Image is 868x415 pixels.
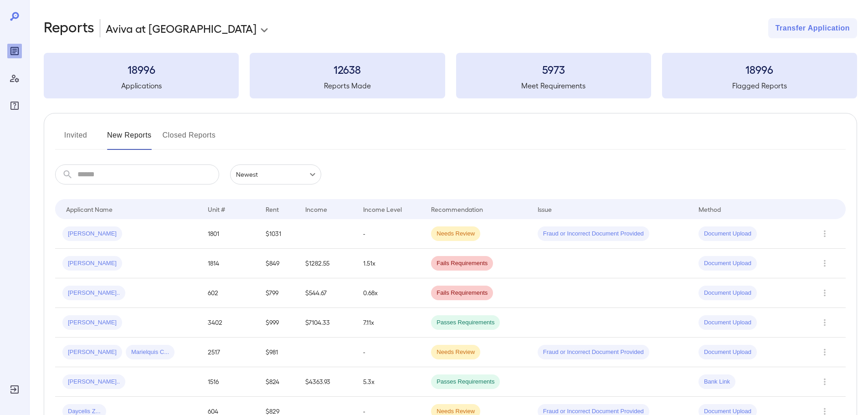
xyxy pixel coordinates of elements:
span: [PERSON_NAME] [62,230,122,238]
h3: 18996 [662,62,857,77]
span: [PERSON_NAME] [62,318,122,327]
td: 2517 [200,338,258,367]
td: $824 [258,367,298,397]
h5: Applications [44,80,239,91]
span: Passes Requirements [431,318,500,327]
span: Document Upload [699,259,757,268]
button: Row Actions [817,286,832,300]
button: Row Actions [817,374,832,389]
td: 0.68x [356,278,424,308]
span: Fails Requirements [431,289,493,297]
h3: 5973 [456,62,651,77]
span: Document Upload [699,318,757,327]
div: FAQ [7,98,22,113]
span: Needs Review [431,348,480,357]
td: $4363.93 [298,367,356,397]
td: 5.3x [356,367,424,397]
summary: 18996Applications12638Reports Made5973Meet Requirements18996Flagged Reports [44,53,857,98]
button: Row Actions [817,315,832,330]
div: Method [699,204,721,215]
td: 1.51x [356,249,424,278]
h3: 12638 [250,62,445,77]
h3: 18996 [44,62,239,77]
div: Applicant Name [66,204,113,215]
div: Income Level [363,204,402,215]
div: Log Out [7,382,22,397]
button: Row Actions [817,256,832,271]
button: Row Actions [817,226,832,241]
td: $999 [258,308,298,338]
div: Income [305,204,327,215]
h5: Flagged Reports [662,80,857,91]
h5: Meet Requirements [456,80,651,91]
div: Recommendation [431,204,483,215]
button: Row Actions [817,345,832,359]
td: $849 [258,249,298,278]
span: [PERSON_NAME] [62,259,122,268]
button: Invited [55,128,96,150]
div: Newest [230,164,321,184]
p: Aviva at [GEOGRAPHIC_DATA] [106,21,257,36]
button: Closed Reports [163,128,216,150]
span: Document Upload [699,230,757,238]
div: Issue [538,204,552,215]
span: [PERSON_NAME].. [62,289,125,297]
span: Document Upload [699,289,757,297]
div: Reports [7,44,22,58]
td: 1801 [200,219,258,249]
td: - [356,219,424,249]
button: Transfer Application [768,18,857,38]
h2: Reports [44,18,94,38]
span: Fails Requirements [431,259,493,268]
td: $799 [258,278,298,308]
span: [PERSON_NAME].. [62,378,125,386]
h5: Reports Made [250,80,445,91]
span: Fraud or Incorrect Document Provided [538,230,649,238]
td: - [356,338,424,367]
td: 1516 [200,367,258,397]
div: Manage Users [7,71,22,86]
td: 1814 [200,249,258,278]
button: New Reports [107,128,152,150]
span: Fraud or Incorrect Document Provided [538,348,649,357]
td: $1031 [258,219,298,249]
span: Marielquis C... [126,348,175,357]
div: Rent [266,204,280,215]
td: 7.11x [356,308,424,338]
td: $7104.33 [298,308,356,338]
span: Document Upload [699,348,757,357]
span: [PERSON_NAME] [62,348,122,357]
td: 602 [200,278,258,308]
td: $1282.55 [298,249,356,278]
span: Bank Link [699,378,735,386]
span: Passes Requirements [431,378,500,386]
span: Needs Review [431,230,480,238]
div: Unit # [208,204,225,215]
td: 3402 [200,308,258,338]
td: $981 [258,338,298,367]
td: $544.67 [298,278,356,308]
